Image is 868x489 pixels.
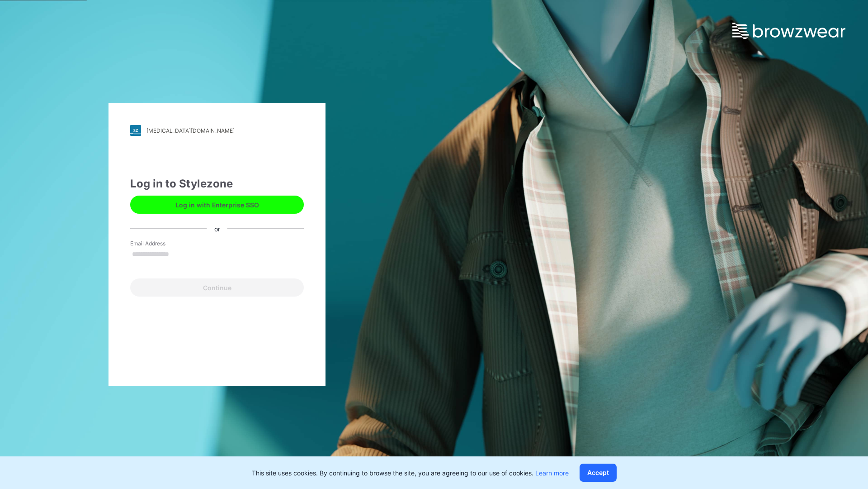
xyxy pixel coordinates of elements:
[130,176,304,192] div: Log in to Stylezone
[130,125,304,136] a: [MEDICAL_DATA][DOMAIN_NAME]
[130,125,141,136] img: stylezone-logo.562084cfcfab977791bfbf7441f1a819.svg
[580,464,617,482] button: Accept
[130,196,304,214] button: Log in with Enterprise SSO
[207,224,227,233] div: or
[130,240,193,248] label: Email Address
[252,468,569,478] p: This site uses cookies. By continuing to browse the site, you are agreeing to our use of cookies.
[732,23,845,39] img: browzwear-logo.e42bd6dac1945053ebaf764b6aa21510.svg
[535,469,569,477] a: Learn more
[146,127,235,134] div: [MEDICAL_DATA][DOMAIN_NAME]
